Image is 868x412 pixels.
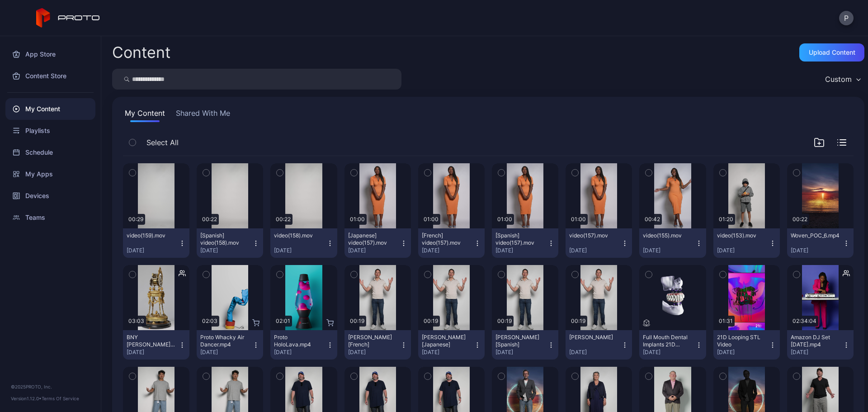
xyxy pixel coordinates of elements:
div: 21D Looping STL Video [717,334,767,348]
button: video(157).mov[DATE] [566,228,632,258]
button: [Japanese] video(157).mov[DATE] [344,228,411,258]
div: [DATE] [274,349,326,356]
div: video(155).mov [643,232,693,239]
div: [DATE] [200,349,252,356]
a: Content Store [5,65,95,87]
a: Teams [5,207,95,228]
div: video(159).mov [127,232,176,239]
button: video(153).mov[DATE] [713,228,780,258]
button: Woven_POC_6.mp4[DATE] [787,228,854,258]
div: [DATE] [348,349,400,356]
div: [DATE] [569,247,621,254]
button: [PERSON_NAME] [Spanish][DATE] [492,330,558,360]
div: [DATE] [569,349,621,356]
div: [DATE] [127,349,179,356]
button: 21D Looping STL Video[DATE] [713,330,780,360]
div: Content [112,45,170,60]
button: P [839,11,854,25]
span: Version 1.12.0 • [11,396,42,401]
div: Oz Pearlman [Japanese] [422,334,472,348]
a: My Content [5,98,95,120]
div: [DATE] [274,247,326,254]
button: Upload Content [799,43,864,62]
button: video(159).mov[DATE] [123,228,189,258]
div: [DATE] [791,349,843,356]
div: [DATE] [643,247,695,254]
div: video(158).mov [274,232,324,239]
a: Devices [5,185,95,207]
div: Proto Whacky Air Dancer.mp4 [200,334,250,348]
div: [DATE] [717,247,769,254]
button: [PERSON_NAME][DATE] [566,330,632,360]
button: video(158).mov[DATE] [270,228,337,258]
div: [DATE] [791,247,843,254]
a: Playlists [5,120,95,142]
div: [DATE] [422,349,474,356]
div: Woven_POC_6.mp4 [791,232,840,239]
div: [DATE] [200,247,252,254]
button: [French] video(157).mov[DATE] [418,228,485,258]
button: [PERSON_NAME] [Japanese][DATE] [418,330,485,360]
button: [Spanish] video(158).mov[DATE] [197,228,263,258]
span: Select All [146,137,179,148]
button: video(155).mov[DATE] [639,228,706,258]
button: Proto Whacky Air Dancer.mp4[DATE] [197,330,263,360]
button: [PERSON_NAME] [French][DATE] [344,330,411,360]
div: [Japanese] video(157).mov [348,232,398,246]
div: Custom [825,75,852,84]
a: Terms Of Service [42,396,79,401]
button: Custom [821,69,864,90]
button: Amazon DJ Set [DATE].mp4[DATE] [787,330,854,360]
div: BNY Alexander Hamilton Clock [127,334,176,348]
div: Oz Pearlman [French] [348,334,398,348]
div: [Spanish] video(158).mov [200,232,250,246]
div: [French] video(157).mov [422,232,472,246]
div: Oz Pearlman [Spanish] [495,334,545,348]
div: Upload Content [809,49,855,56]
div: video(157).mov [569,232,619,239]
div: [DATE] [643,349,695,356]
div: Proto HoloLava.mp4 [274,334,324,348]
div: [DATE] [717,349,769,356]
button: Full Mouth Dental Implants 21D Opaque[DATE] [639,330,706,360]
button: BNY [PERSON_NAME] Clock[DATE] [123,330,189,360]
div: Full Mouth Dental Implants 21D Opaque [643,334,693,348]
div: [DATE] [495,349,547,356]
div: [Spanish] video(157).mov [495,232,545,246]
a: My Apps [5,163,95,185]
div: [DATE] [495,247,547,254]
div: [DATE] [127,247,179,254]
div: video(153).mov [717,232,767,239]
div: [DATE] [348,247,400,254]
button: [Spanish] video(157).mov[DATE] [492,228,558,258]
div: © 2025 PROTO, Inc. [11,383,90,390]
button: Proto HoloLava.mp4[DATE] [270,330,337,360]
div: Amazon DJ Set Aug 4.mp4 [791,334,840,348]
div: Oz Pearlman [569,334,619,341]
a: Schedule [5,142,95,163]
a: App Store [5,43,95,65]
button: My Content [123,108,167,122]
button: Shared With Me [174,108,232,122]
div: [DATE] [422,247,474,254]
